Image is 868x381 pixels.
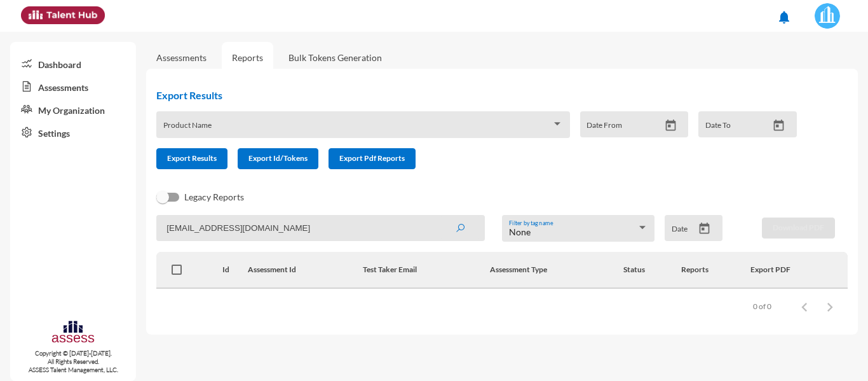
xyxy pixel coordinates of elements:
img: assesscompany-logo.png [51,319,95,347]
span: Export Id/Tokens [248,153,308,163]
a: My Organization [10,98,136,121]
mat-icon: notifications [776,10,792,25]
span: Export Pdf Reports [339,153,405,163]
button: Download PDF [762,218,835,239]
th: Assessment Id [248,252,363,289]
div: 0 of 0 [753,301,771,311]
a: Settings [10,121,136,144]
span: None [509,226,531,237]
span: Download PDF [773,223,824,232]
a: Bulk Tokens Generation [278,42,392,73]
th: Status [623,252,681,289]
button: Export Results [156,148,227,169]
button: Open calendar [660,119,682,132]
button: Export Id/Tokens [238,148,318,169]
button: Next page [817,294,843,319]
button: Open calendar [693,222,715,235]
th: Assessment Type [490,252,624,289]
h2: Export Results [156,89,807,101]
span: Export Results [167,153,217,163]
th: Test Taker Email [363,252,490,289]
th: Reports [681,252,751,289]
th: Id [222,252,248,289]
input: Search by name, token, assessment type, etc. [156,215,485,241]
a: Assessments [156,52,207,63]
p: Copyright © [DATE]-[DATE]. All Rights Reserved. ASSESS Talent Management, LLC. [10,349,136,374]
a: Reports [222,42,273,73]
a: Dashboard [10,52,136,75]
mat-paginator: Select page [156,289,848,324]
button: Open calendar [768,119,790,132]
a: Assessments [10,75,136,98]
span: Legacy Reports [184,190,244,205]
button: Previous page [792,294,817,319]
button: Export Pdf Reports [329,148,416,169]
th: Export PDF [750,252,848,289]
